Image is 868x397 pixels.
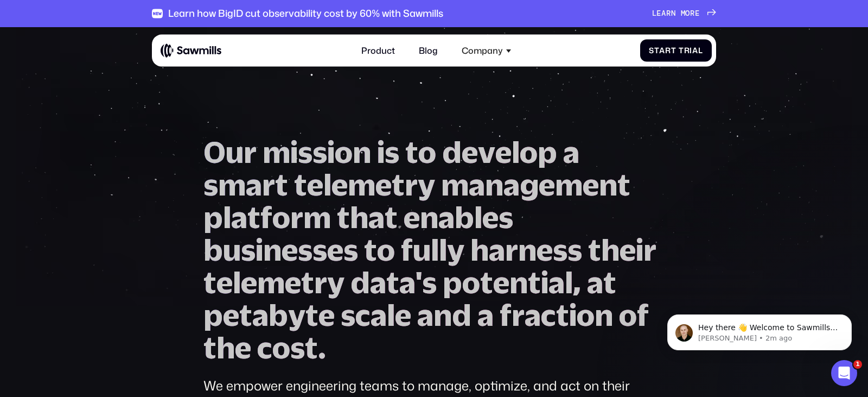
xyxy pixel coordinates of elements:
[305,331,318,364] span: t
[495,136,512,168] span: e
[203,234,223,266] span: b
[640,40,712,62] a: StartTrial
[364,234,377,266] span: t
[525,299,541,331] span: a
[203,136,226,168] span: O
[341,299,355,331] span: s
[469,168,485,201] span: a
[587,266,603,299] span: a
[583,168,599,201] span: e
[422,266,437,299] span: s
[241,266,257,299] span: e
[231,201,247,234] span: a
[323,168,331,201] span: l
[392,168,405,201] span: t
[462,136,478,168] span: e
[226,136,244,168] span: u
[555,168,583,201] span: m
[418,136,436,168] span: o
[599,168,617,201] span: n
[690,9,695,18] span: r
[509,266,528,299] span: n
[377,136,385,168] span: i
[553,234,567,266] span: s
[588,234,601,266] span: t
[335,136,353,168] span: o
[470,234,489,266] span: h
[260,201,272,234] span: f
[368,201,385,234] span: a
[520,136,538,168] span: o
[241,234,256,266] span: s
[681,9,686,18] span: m
[636,234,643,266] span: i
[420,201,438,234] span: n
[685,9,690,18] span: o
[203,266,216,299] span: t
[482,201,499,234] span: e
[375,168,392,201] span: e
[565,266,573,299] span: l
[305,299,318,331] span: t
[252,299,269,331] span: a
[312,136,327,168] span: s
[203,299,223,331] span: p
[684,46,690,55] span: r
[512,136,520,168] span: l
[480,266,493,299] span: t
[433,299,452,331] span: n
[441,168,469,201] span: m
[659,46,665,55] span: a
[350,266,370,299] span: d
[652,9,657,18] span: L
[567,234,582,266] span: s
[595,299,613,331] span: n
[343,234,358,266] span: s
[301,266,314,299] span: t
[462,266,480,299] span: o
[223,201,231,234] span: l
[541,266,548,299] span: i
[620,234,636,266] span: e
[257,266,285,299] span: m
[493,266,509,299] span: e
[377,234,395,266] span: o
[499,201,513,234] span: s
[288,299,305,331] span: y
[298,136,312,168] span: s
[563,136,579,168] span: a
[203,331,216,364] span: t
[247,201,260,234] span: t
[541,299,556,331] span: c
[617,168,630,201] span: t
[256,234,263,266] span: i
[413,234,431,266] span: u
[671,46,676,55] span: t
[477,299,494,331] span: a
[666,9,671,18] span: r
[353,136,371,168] span: n
[385,201,398,234] span: t
[348,168,375,201] span: m
[637,299,649,331] span: f
[548,266,565,299] span: a
[679,46,684,55] span: T
[233,266,241,299] span: l
[416,266,422,299] span: '
[216,331,235,364] span: h
[385,136,399,168] span: s
[455,201,474,234] span: b
[387,299,395,331] span: l
[327,136,335,168] span: i
[573,266,581,299] span: ,
[656,9,661,18] span: e
[569,299,577,331] span: i
[537,234,553,266] span: e
[262,168,275,201] span: r
[438,201,455,234] span: a
[282,234,298,266] span: e
[218,168,246,201] span: m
